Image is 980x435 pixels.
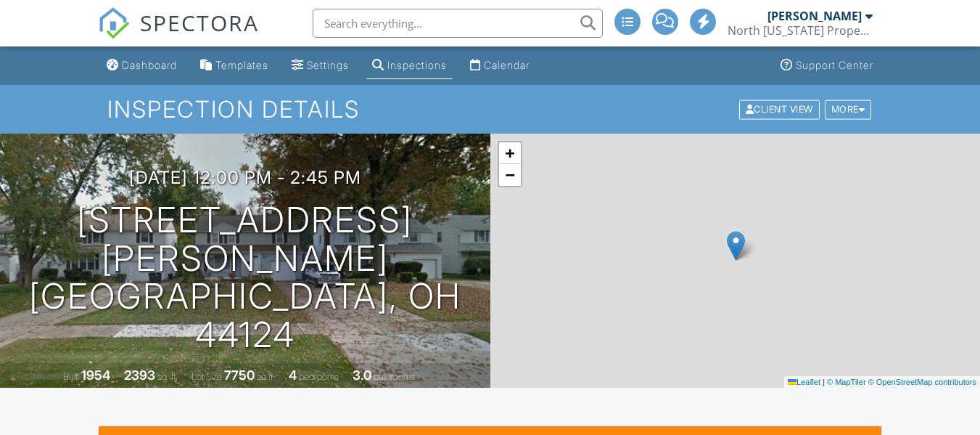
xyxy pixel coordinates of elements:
[767,9,862,23] div: [PERSON_NAME]
[464,52,535,79] a: Calendar
[728,23,873,38] div: North Ohio Property Inspection
[194,52,274,79] a: Templates
[738,103,823,114] a: Client View
[788,378,820,386] a: Leaflet
[129,168,361,187] h3: [DATE] 12:00 pm - 2:45 pm
[140,7,259,38] span: SPECTORA
[224,367,255,383] div: 7750
[107,97,873,122] h1: Inspection Details
[868,378,976,386] a: © OpenStreetMap contributors
[505,166,514,184] span: −
[286,52,355,79] a: Settings
[23,201,467,354] h1: [STREET_ADDRESS][PERSON_NAME] [GEOGRAPHIC_DATA], OH 44124
[366,52,453,79] a: Inspections
[484,59,530,71] div: Calendar
[63,371,79,382] span: Built
[775,52,879,79] a: Support Center
[289,367,297,383] div: 4
[157,371,178,382] span: sq. ft.
[81,367,110,383] div: 1954
[823,378,825,386] span: |
[353,367,371,383] div: 3.0
[825,99,872,119] div: More
[796,59,873,71] div: Support Center
[827,378,866,386] a: © MapTiler
[98,20,259,50] a: SPECTORA
[307,59,349,71] div: Settings
[499,164,521,186] a: Zoom out
[124,367,155,383] div: 2393
[299,371,339,382] span: bedrooms
[505,144,514,162] span: +
[387,59,447,71] div: Inspections
[499,142,521,164] a: Zoom in
[257,371,275,382] span: sq.ft.
[192,371,222,382] span: Lot Size
[374,371,415,382] span: bathrooms
[98,7,130,39] img: The Best Home Inspection Software - Spectora
[739,99,820,119] div: Client View
[122,59,177,71] div: Dashboard
[215,59,268,71] div: Templates
[101,52,183,79] a: Dashboard
[313,9,603,38] input: Search everything...
[727,231,745,261] img: Marker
